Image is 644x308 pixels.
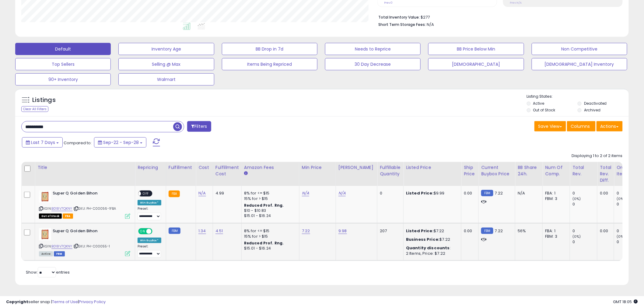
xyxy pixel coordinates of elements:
span: OFF [141,191,151,196]
div: FBA: 1 [545,191,565,196]
button: Non Competitive [532,43,627,55]
div: 0 [617,239,641,245]
strong: Copyright [6,299,28,305]
a: N/A [338,190,346,196]
div: FBM: 3 [545,196,565,201]
small: (0%) [617,234,625,239]
div: 56% [518,228,538,234]
div: 0 [572,191,597,196]
b: Reduced Prof. Rng. [244,240,284,246]
a: N/A [302,190,309,196]
span: All listings that are currently out of stock and unavailable for purchase on Amazon [39,214,62,219]
div: Current Buybox Price [481,164,513,177]
div: $7.22 [406,228,457,234]
button: Inventory Age [118,43,214,55]
div: ASIN: [39,191,130,218]
span: 2025-10-6 18:05 GMT [613,299,638,305]
button: BB Price Below Min [428,43,524,55]
img: 51yVsY5gqiL._SL40_.jpg [39,191,51,203]
div: 0.00 [464,191,474,196]
small: FBM [169,228,180,234]
b: Quantity discounts [406,245,450,251]
button: Actions [597,121,623,131]
div: $15.01 - $16.24 [244,246,295,251]
button: [DEMOGRAPHIC_DATA] Inventory [532,58,627,70]
span: Last 7 Days [31,139,55,145]
div: Repricing [138,164,163,171]
span: FBA [63,214,73,219]
b: Super Q Golden Bihon [53,228,127,236]
a: 9.98 [338,228,347,234]
div: 0 [572,201,597,207]
div: Fulfillment Cost [215,164,239,177]
span: FBM [54,251,65,257]
p: Listing States: [527,94,629,100]
small: FBM [481,190,493,196]
div: 0 [572,228,597,234]
span: N/A [427,22,434,27]
div: Listed Price [406,164,459,171]
div: $9.99 [406,191,457,196]
div: 0 [617,228,641,234]
img: 51yVsY5gqiL._SL40_.jpg [39,228,51,240]
span: Compared to: [64,140,92,146]
label: Deactivated [584,101,607,106]
div: [PERSON_NAME] [338,164,375,171]
div: Amazon Fees [244,164,297,171]
div: 8% for <= $15 [244,191,295,196]
button: Top Sellers [15,58,111,70]
a: B018V7QKNY [51,206,72,211]
span: OFF [152,229,161,234]
button: Columns [567,121,596,131]
div: Total Rev. Diff. [600,164,611,184]
div: Win BuyBox * [138,238,161,243]
small: Prev: N/A [510,1,522,5]
div: 0.00 [600,191,609,196]
b: Short Term Storage Fees: [378,22,426,27]
b: Reduced Prof. Rng. [244,203,284,208]
button: [DEMOGRAPHIC_DATA] [428,58,524,70]
div: BB Share 24h. [518,164,540,177]
small: FBM [481,228,493,234]
b: Super Q Golden Bihon [53,191,127,198]
div: Fulfillment [169,164,193,171]
a: N/A [198,190,206,196]
b: Listed Price: [406,190,434,196]
div: $7.22 [406,237,457,242]
a: Terms of Use [52,299,78,305]
div: Clear All Filters [21,106,48,112]
b: Business Price: [406,236,439,242]
span: 7.22 [495,228,503,234]
a: 7.22 [302,228,310,234]
div: : [406,245,457,251]
div: 207 [380,228,399,234]
div: FBM: 3 [545,234,565,239]
b: Listed Price: [406,228,434,234]
div: Ship Price [464,164,476,177]
div: 0 [617,201,641,207]
button: Default [15,43,111,55]
div: Min Price [302,164,333,171]
div: 0 [572,239,597,245]
button: 30 Day Decrease [325,58,421,70]
span: All listings currently available for purchase on Amazon [39,251,53,257]
small: (0%) [572,234,581,239]
small: Prev: 0 [384,1,393,5]
div: $15.01 - $16.24 [244,213,295,219]
div: Total Rev. [572,164,595,177]
span: | SKU: PH-C00056-1FBA [73,206,116,211]
button: Save View [534,121,566,131]
div: ASIN: [39,228,130,256]
span: ON [139,229,146,234]
div: Preset: [138,207,161,220]
div: Win BuyBox * [138,200,161,205]
button: Sep-22 - Sep-28 [94,137,146,148]
div: Fulfillable Quantity [380,164,401,177]
div: Displaying 1 to 2 of 2 items [572,153,623,159]
span: 7.22 [495,190,503,196]
button: Walmart [118,73,214,86]
h5: Listings [32,96,56,104]
b: Total Inventory Value: [378,15,420,20]
div: 15% for > $15 [244,196,295,201]
div: 0.00 [464,228,474,234]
